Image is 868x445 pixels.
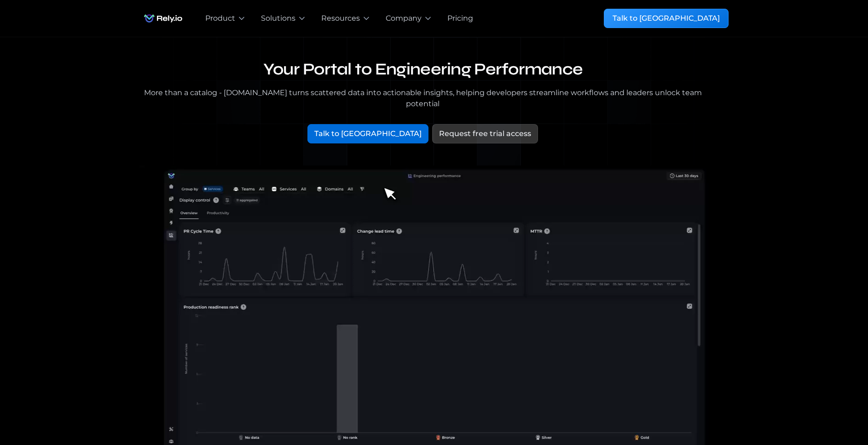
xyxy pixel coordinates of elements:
[139,59,706,80] h1: Your Portal to Engineering Performance
[139,87,706,109] div: More than a catalog - [DOMAIN_NAME] turns scattered data into actionable insights, helping develo...
[321,13,360,24] div: Resources
[439,128,531,139] div: Request free trial access
[604,9,729,28] a: Talk to [GEOGRAPHIC_DATA]
[447,13,473,24] a: Pricing
[205,13,235,24] div: Product
[386,13,422,24] div: Company
[139,9,187,28] img: Rely.io logo
[261,13,295,24] div: Solutions
[613,13,720,24] div: Talk to [GEOGRAPHIC_DATA]
[314,128,422,139] div: Talk to [GEOGRAPHIC_DATA]
[432,124,538,143] a: Request free trial access
[307,124,428,143] a: Talk to [GEOGRAPHIC_DATA]
[139,9,187,28] a: home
